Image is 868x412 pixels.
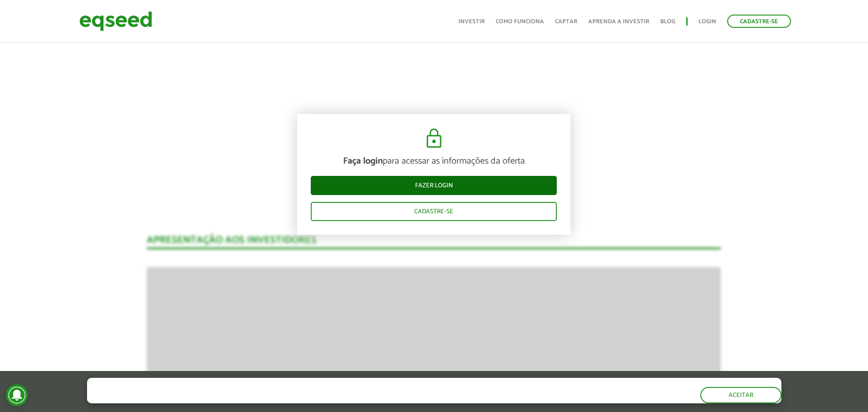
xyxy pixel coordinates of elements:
[496,19,544,25] a: Como funciona
[458,19,485,25] a: Investir
[87,394,417,403] p: Ao clicar em "aceitar", você aceita nossa .
[423,128,445,149] img: cadeado.svg
[343,154,383,169] strong: Faça login
[87,378,417,392] h5: O site da EqSeed utiliza cookies para melhorar sua navegação.
[700,387,781,403] button: Aceitar
[311,176,557,195] a: Fazer login
[660,19,675,25] a: Blog
[79,9,152,33] img: EqSeed
[699,19,716,25] a: Login
[311,202,557,221] a: Cadastre-se
[311,156,557,167] p: para acessar as informações da oferta
[555,19,577,25] a: Captar
[207,395,313,403] a: política de privacidade e de cookies
[588,19,649,25] a: Aprenda a investir
[727,15,791,28] a: Cadastre-se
